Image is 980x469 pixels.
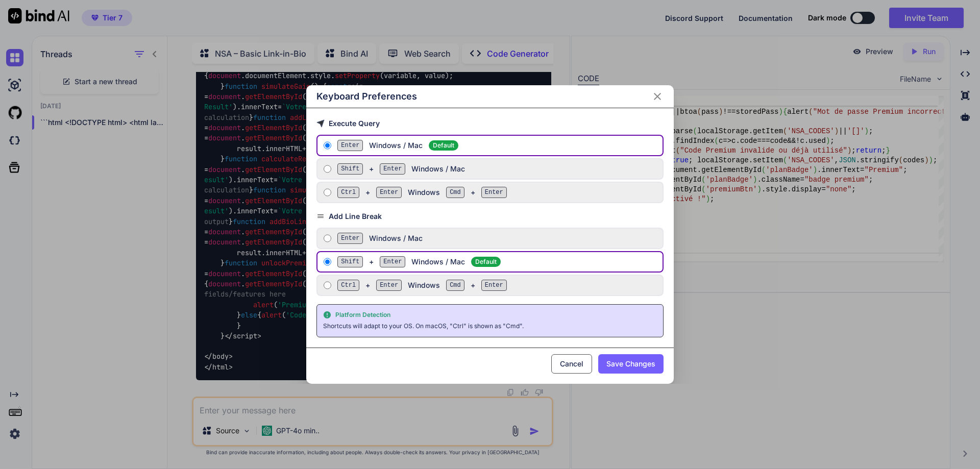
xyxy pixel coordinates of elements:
span: Enter [481,187,507,198]
span: Shift [337,256,363,267]
input: Ctrl+Enter Windows Cmd+Enter [324,281,331,289]
input: Ctrl+Enter Windows Cmd+Enter [324,188,331,196]
div: Windows / Mac [337,233,658,244]
h2: Keyboard Preferences [316,89,417,104]
span: Enter [376,187,402,198]
span: Enter [380,163,405,175]
span: Default [429,140,458,151]
div: Windows / Mac [337,140,658,151]
div: Shortcuts will adapt to your OS. On macOS, "Ctrl" is shown as "Cmd". [323,321,657,331]
span: Ctrl [337,187,359,198]
span: Enter [337,233,363,244]
button: Cancel [551,354,592,374]
div: Platform Detection [323,311,657,319]
span: Enter [337,140,363,151]
span: Cmd [446,280,464,291]
input: Shift+EnterWindows / Mac [324,165,331,173]
span: Shift [337,163,363,175]
input: EnterWindows / Mac [324,234,331,242]
div: + Windows / Mac [337,163,658,175]
div: + Windows + [337,280,658,291]
button: Close [651,90,664,103]
div: + Windows / Mac [337,256,658,267]
span: Enter [481,280,507,291]
input: EnterWindows / Mac Default [324,141,331,150]
span: Ctrl [337,280,359,291]
h3: Execute Query [316,118,664,129]
button: Save Changes [598,354,664,374]
h3: Add Line Break [316,211,664,221]
span: Cmd [446,187,464,198]
input: Shift+EnterWindows / MacDefault [324,258,331,266]
div: + Windows + [337,187,658,198]
span: Default [471,257,501,267]
span: Enter [376,280,402,291]
span: Enter [380,256,405,267]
